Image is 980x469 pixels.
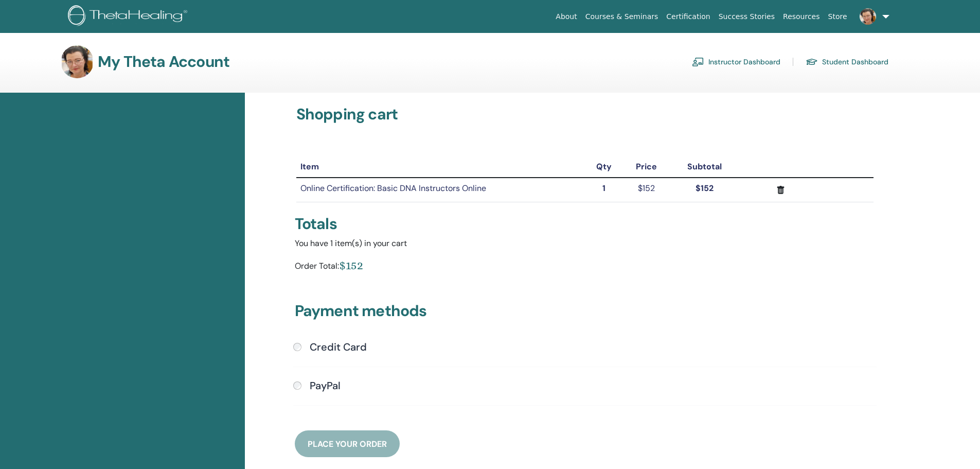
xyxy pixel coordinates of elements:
[602,183,605,194] strong: 1
[860,8,876,25] img: default.jpg
[692,57,704,66] img: chalkboard-teacher.svg
[296,157,585,178] th: Item
[295,258,339,277] div: Order Total:
[585,157,623,178] th: Qty
[623,157,670,178] th: Price
[551,7,581,26] a: About
[692,54,780,70] a: Instructor Dashboard
[715,7,779,26] a: Success Stories
[670,157,739,178] th: Subtotal
[68,5,191,28] img: logo.png
[662,7,714,26] a: Certification
[339,258,363,273] div: $152
[623,178,670,202] td: $152
[310,379,341,392] h4: PayPal
[295,215,875,233] div: Totals
[310,341,367,353] h4: Credit Card
[295,237,875,250] div: You have 1 item(s) in your cart
[98,53,229,71] h3: My Theta Account
[61,45,94,78] img: default.jpg
[296,105,874,124] h3: Shopping cart
[296,178,585,202] td: Online Certification: Basic DNA Instructors Online
[779,7,824,26] a: Resources
[581,7,663,26] a: Courses & Seminars
[696,183,714,194] strong: $152
[295,302,875,324] h3: Payment methods
[806,54,888,70] a: Student Dashboard
[824,7,851,26] a: Store
[806,58,818,66] img: graduation-cap.svg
